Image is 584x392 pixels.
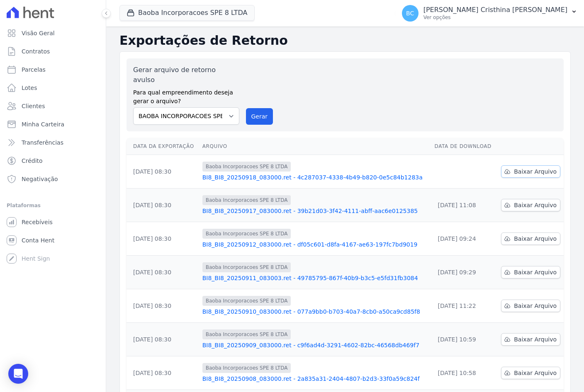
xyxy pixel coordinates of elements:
th: Data de Download [431,138,496,155]
a: Transferências [3,134,102,151]
a: Conta Hent [3,232,102,249]
a: Minha Carteira [3,116,102,133]
a: Baixar Arquivo [501,300,560,312]
span: Minha Carteira [22,120,64,128]
span: Baixar Arquivo [514,335,557,344]
p: Ver opções [423,14,567,21]
a: Recebíveis [3,214,102,230]
a: Contratos [3,43,102,60]
td: [DATE] 11:22 [431,289,496,323]
a: BI8_BI8_20250910_083000.ret - 077a9bb0-b703-40a7-8cb0-a50ca9cd85f8 [202,307,428,316]
button: Gerar [246,108,273,125]
td: [DATE] 08:30 [127,323,199,356]
th: Data da Exportação [127,138,199,155]
a: Baixar Arquivo [501,232,560,245]
td: [DATE] 08:30 [127,289,199,323]
a: Baixar Arquivo [501,367,560,379]
span: Crédito [22,157,43,165]
a: BI8_BI8_20250908_083000.ret - 2a835a31-2404-4807-b2d3-33f0a59c824f [202,375,428,383]
h2: Exportações de Retorno [119,33,571,48]
a: Negativação [3,171,102,187]
a: Crédito [3,152,102,169]
span: Contratos [22,47,50,56]
div: Plataformas [7,201,99,211]
a: Baixar Arquivo [501,266,560,278]
button: Baoba Incorporacoes SPE 8 LTDA [119,5,255,21]
span: Baixar Arquivo [514,167,557,176]
span: BC [406,10,414,16]
td: [DATE] 08:30 [127,155,199,189]
a: Lotes [3,80,102,96]
td: [DATE] 08:30 [127,356,199,390]
div: Open Intercom Messenger [8,364,28,384]
th: Arquivo [199,138,431,155]
a: BI8_BI8_20250909_083000.ret - c9f6ad4d-3291-4602-82bc-46568db469f7 [202,341,428,349]
span: Visão Geral [22,29,55,37]
a: Visão Geral [3,25,102,41]
a: Clientes [3,98,102,114]
td: [DATE] 10:59 [431,323,496,356]
label: Para qual empreendimento deseja gerar o arquivo? [133,85,239,106]
span: Baixar Arquivo [514,302,557,310]
span: Baixar Arquivo [514,369,557,377]
span: Parcelas [22,65,46,74]
a: Baixar Arquivo [501,199,560,211]
span: Baoba Incorporacoes SPE 8 LTDA [202,363,291,373]
span: Lotes [22,84,37,92]
span: Baoba Incorporacoes SPE 8 LTDA [202,296,291,306]
label: Gerar arquivo de retorno avulso [133,65,239,85]
td: [DATE] 08:30 [127,189,199,222]
a: Baixar Arquivo [501,333,560,346]
span: Baixar Arquivo [514,235,557,243]
span: Baixar Arquivo [514,268,557,276]
span: Baoba Incorporacoes SPE 8 LTDA [202,195,291,205]
a: Parcelas [3,61,102,78]
td: [DATE] 10:58 [431,356,496,390]
p: [PERSON_NAME] Cristhina [PERSON_NAME] [423,6,567,14]
span: Baoba Incorporacoes SPE 8 LTDA [202,329,291,339]
span: Conta Hent [22,236,54,244]
a: BI8_BI8_20250918_083000.ret - 4c287037-4338-4b49-b820-0e5c84b1283a [202,173,428,181]
td: [DATE] 08:30 [127,222,199,256]
span: Baixar Arquivo [514,201,557,209]
td: [DATE] 11:08 [431,189,496,222]
span: Clientes [22,102,45,110]
span: Recebíveis [22,218,53,226]
span: Baoba Incorporacoes SPE 8 LTDA [202,229,291,239]
a: BI8_BI8_20250917_083000.ret - 39b21d03-3f42-4111-abff-aac6e0125385 [202,207,428,215]
span: Baoba Incorporacoes SPE 8 LTDA [202,162,291,172]
span: Negativação [22,175,58,183]
a: BI8_BI8_20250911_083003.ret - 49785795-867f-40b9-b3c5-e5fd31fb3084 [202,274,428,282]
td: [DATE] 09:24 [431,222,496,256]
a: BI8_BI8_20250912_083000.ret - df05c601-d8fa-4167-ae63-197fc7bd9019 [202,240,428,249]
button: BC [PERSON_NAME] Cristhina [PERSON_NAME] Ver opções [395,2,584,25]
td: [DATE] 09:29 [431,256,496,289]
span: Transferências [22,138,63,147]
a: Baixar Arquivo [501,165,560,178]
span: Baoba Incorporacoes SPE 8 LTDA [202,262,291,272]
td: [DATE] 08:30 [127,256,199,289]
